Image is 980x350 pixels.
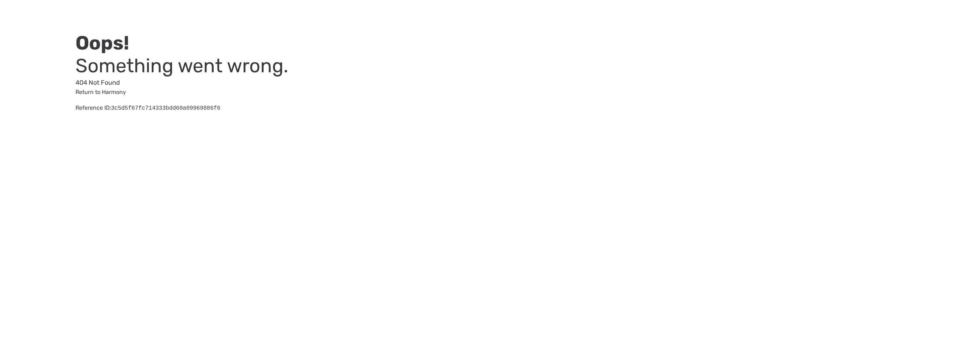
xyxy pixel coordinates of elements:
[75,104,452,113] div: Reference ID:
[75,54,452,77] h3: Something went wrong.
[75,77,452,88] p: 404 Not Found
[75,89,126,95] a: Return to Harmony
[111,105,220,111] pre: 3c5d5f67fc714333bdd60a09969886f6
[75,32,452,54] h2: Oops!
